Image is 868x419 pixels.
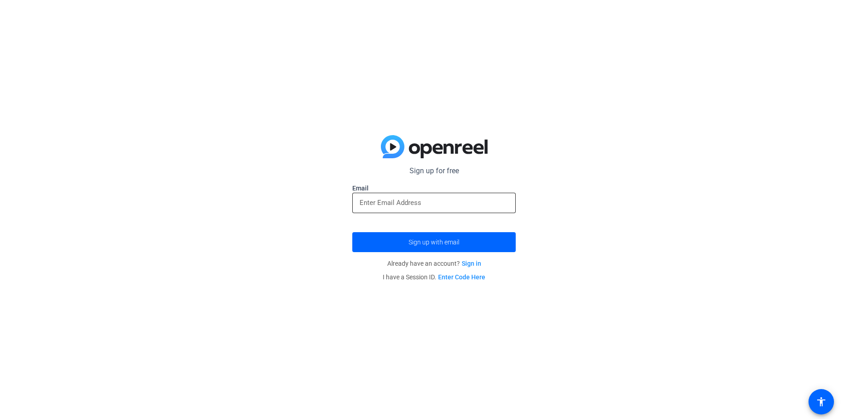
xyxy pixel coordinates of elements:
[352,166,516,176] p: Sign up for free
[381,135,488,159] img: blue-gradient.svg
[438,273,485,281] a: Enter Code Here
[352,184,516,193] label: Email
[462,260,481,267] a: Sign in
[352,232,516,252] button: Sign up with email
[383,273,485,281] span: I have a Session ID.
[360,197,508,208] input: Enter Email Address
[816,396,827,407] mat-icon: accessibility
[387,260,481,267] span: Already have an account?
